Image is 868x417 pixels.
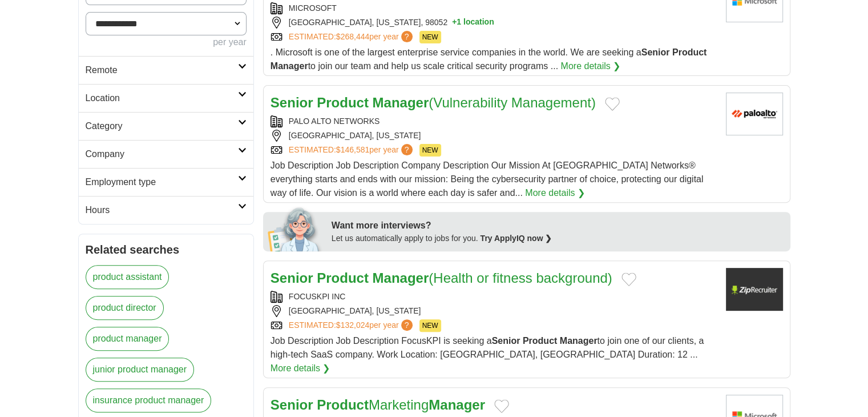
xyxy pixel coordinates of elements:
[86,358,195,382] a: junior product manager
[86,63,238,77] h2: Remote
[271,305,717,317] div: [GEOGRAPHIC_DATA], [US_STATE]
[525,186,585,200] a: More details ❯
[419,319,441,332] span: NEW
[336,145,369,154] span: $146,581
[289,319,415,332] a: ESTIMATED:$132,024per year?
[86,147,238,161] h2: Company
[86,265,169,289] a: product assistant
[86,91,238,105] h2: Location
[271,270,612,286] a: Senior Product Manager(Health or fitness background)
[373,270,429,286] strong: Manager
[271,336,704,359] span: Job Description Job Description FocusKPI is seeking a to join one of our clients, a high-tech Saa...
[86,327,169,351] a: product manager
[79,56,253,84] a: Remote
[523,336,557,346] strong: Product
[271,161,704,198] span: Job Description Job Description Company Description Our Mission At [GEOGRAPHIC_DATA] Networks® ev...
[271,397,485,412] a: Senior ProductMarketingManager
[452,17,457,29] span: +
[332,232,784,244] div: Let us automatically apply to jobs for you.
[271,270,313,286] strong: Senior
[289,144,415,157] a: ESTIMATED:$146,581per year?
[641,47,670,57] strong: Senior
[560,336,597,346] strong: Manager
[494,399,509,413] button: Add to favorite jobs
[79,196,253,224] a: Hours
[86,35,247,49] div: per year
[79,140,253,168] a: Company
[271,47,707,71] span: . Microsoft is one of the largest enterprise service companies in the world. We are seeking a to ...
[492,336,520,346] strong: Senior
[373,95,429,110] strong: Manager
[271,61,308,71] strong: Manager
[271,362,330,375] a: More details ❯
[401,144,413,155] span: ?
[79,168,253,196] a: Employment type
[289,117,380,126] a: PALO ALTO NETWORKS
[86,175,238,189] h2: Employment type
[86,119,238,133] h2: Category
[268,206,323,251] img: apply-iq-scientist.png
[452,17,494,29] button: +1 location
[726,93,783,135] img: Palo Alto Networks logo
[271,95,313,110] strong: Senior
[401,319,413,331] span: ?
[271,95,596,110] a: Senior Product Manager(Vulnerability Management)
[289,31,415,43] a: ESTIMATED:$268,444per year?
[560,59,620,73] a: More details ❯
[271,397,313,412] strong: Senior
[336,320,369,330] span: $132,024
[621,272,636,286] button: Add to favorite jobs
[86,388,212,412] a: insurance product manager
[726,268,783,311] img: Company logo
[86,241,247,258] h2: Related searches
[419,144,441,157] span: NEW
[79,84,253,112] a: Location
[605,97,620,111] button: Add to favorite jobs
[289,3,337,13] a: MICROSOFT
[86,296,164,320] a: product director
[481,234,552,243] a: Try ApplyIQ now ❯
[271,130,717,142] div: [GEOGRAPHIC_DATA], [US_STATE]
[271,291,717,303] div: FOCUSKPI INC
[86,203,238,217] h2: Hours
[419,31,441,43] span: NEW
[317,270,369,286] strong: Product
[429,397,485,412] strong: Manager
[401,31,413,42] span: ?
[672,47,706,57] strong: Product
[271,17,717,29] div: [GEOGRAPHIC_DATA], [US_STATE], 98052
[336,32,369,41] span: $268,444
[79,112,253,140] a: Category
[317,95,369,110] strong: Product
[317,397,369,412] strong: Product
[332,219,784,232] div: Want more interviews?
